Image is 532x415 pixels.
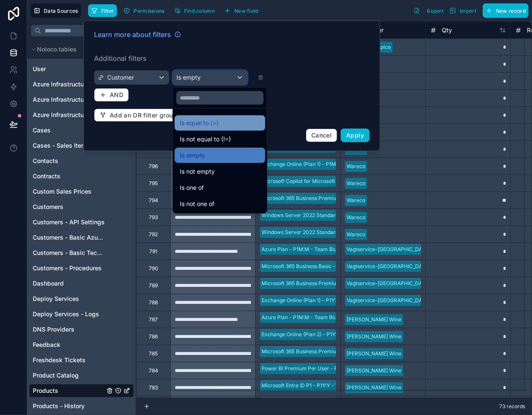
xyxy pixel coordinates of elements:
[262,280,390,287] div: Microsoft 365 Business Premium - P1Y:Y - Team Blue
[101,8,114,14] span: Filter
[149,163,158,170] div: 796
[347,350,401,358] div: [PERSON_NAME] Wine
[149,231,158,238] div: 792
[120,4,171,17] a: Permissions
[171,4,218,17] button: Find column
[149,265,158,272] div: 790
[149,299,158,306] div: 788
[427,8,444,14] span: Export
[262,365,378,372] div: Power BI Premium Per User - P1Y:Y - Team Blue
[149,384,158,391] div: 783
[262,382,361,389] div: Microsoft Entra ID P1 - P1Y:Y - Team Blue
[483,3,529,18] button: New record
[120,4,167,17] button: Permissions
[180,150,205,160] span: Is empty
[180,166,215,177] span: Is not empty
[262,263,381,270] div: Microsoft 365 Business Basic - P1Y:Y - Team Blue
[149,282,158,289] div: 789
[180,199,214,209] span: Is not one of
[149,333,158,340] div: 786
[499,403,525,410] span: 73 records
[149,350,158,357] div: 785
[347,280,430,287] div: Vagtservice-[GEOGRAPHIC_DATA]
[410,3,447,18] button: Export
[149,197,158,204] div: 794
[262,297,370,304] div: Exchange Online (Plan 1) - P1Y:Y - Team Blue
[447,3,479,18] button: Import
[460,8,476,14] span: Import
[262,246,340,253] div: Azure Plan - P1M:M - Team Blue
[44,8,78,14] span: Data Sources
[347,246,430,253] div: Vagtservice-[GEOGRAPHIC_DATA]
[262,160,373,168] div: Exchange Online (Plan 1) - P1M:M - Team Blue
[347,316,401,323] div: [PERSON_NAME] Wine
[347,333,401,341] div: [PERSON_NAME] Wine
[180,183,204,193] span: Is one of
[31,3,81,18] button: Data Sources
[88,4,117,17] button: Filter
[149,316,158,323] div: 787
[262,177,395,185] div: Microsoft Copilot for Microsoft 365 - P1Y:Y - TD Synnex
[134,8,164,14] span: Permissions
[262,229,459,236] div: Windows Server 2022 Standard - 8 Core License Pack 1 Year - P1Y:Y - TD Synnex
[234,8,259,14] span: New field
[347,367,401,375] div: [PERSON_NAME] Wine
[347,384,401,392] div: [PERSON_NAME] Wine
[347,263,430,270] div: Vagtservice-[GEOGRAPHIC_DATA]
[262,331,370,338] div: Exchange Online (Plan 2) - P1Y:Y - Team Blue
[262,314,340,321] div: Azure Plan - P1M:M - Team Blue
[347,214,365,221] div: Wareco
[347,180,365,187] div: Wareco
[184,8,215,14] span: Find column
[149,367,158,374] div: 784
[262,195,391,202] div: Microsoft 365 Business Premium - P1Y:Y - TD Synnex
[262,212,459,219] div: Windows Server 2022 Standard - 8 Core License Pack 1 Year - P1Y:Y - TD Synnex
[347,231,365,238] div: Wareco
[149,214,158,221] div: 793
[221,4,262,17] button: New field
[262,348,390,355] div: Microsoft 365 Business Premium - P1Y:Y - Team Blue
[149,180,158,187] div: 795
[347,197,365,204] div: Wareco
[442,26,452,34] span: Qty
[479,3,529,18] a: New record
[149,248,157,255] div: 791
[180,134,231,144] span: Is not equal to (!=)
[180,118,219,128] span: Is equal to (=)
[347,163,365,170] div: Wareco
[347,297,430,304] div: Vagtservice-[GEOGRAPHIC_DATA]
[496,8,526,14] span: New record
